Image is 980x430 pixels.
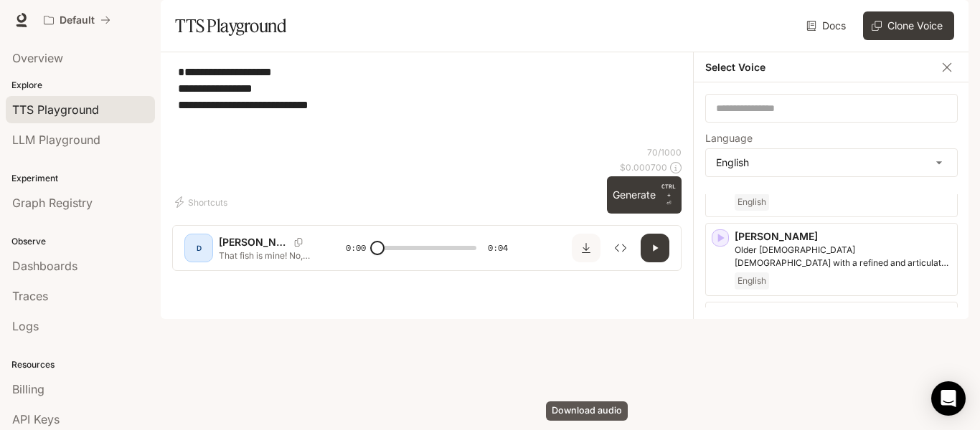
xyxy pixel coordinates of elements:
button: Clone Voice [863,11,954,40]
p: [PERSON_NAME] [735,229,951,244]
a: Docs [804,11,852,40]
p: 70 / 1000 [647,146,682,158]
span: English [735,193,769,211]
div: D [187,236,210,259]
div: Open Intercom Messenger [931,381,966,416]
span: 0:00 [346,241,366,255]
button: Copy Voice ID [288,238,308,247]
span: 0:04 [488,241,508,255]
div: Download audio [546,401,628,421]
p: Default [60,14,95,27]
p: $ 0.000700 [620,161,667,173]
p: CTRL + [661,182,676,199]
p: Language [705,133,753,143]
button: Download audio [572,234,600,262]
p: ⏎ [661,182,676,208]
button: Shortcuts [172,191,233,214]
p: Older British male with a refined and articulate voice [735,244,951,269]
p: [PERSON_NAME] [219,235,288,249]
button: Inspect [606,234,635,262]
h1: TTS Playground [175,11,286,40]
span: English [735,272,769,290]
button: GenerateCTRL +⏎ [607,176,682,214]
p: That fish is mine! No, I want it! Fine, then the toy is mine! [219,249,311,262]
button: All workspaces [37,6,117,34]
div: English [706,149,957,176]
